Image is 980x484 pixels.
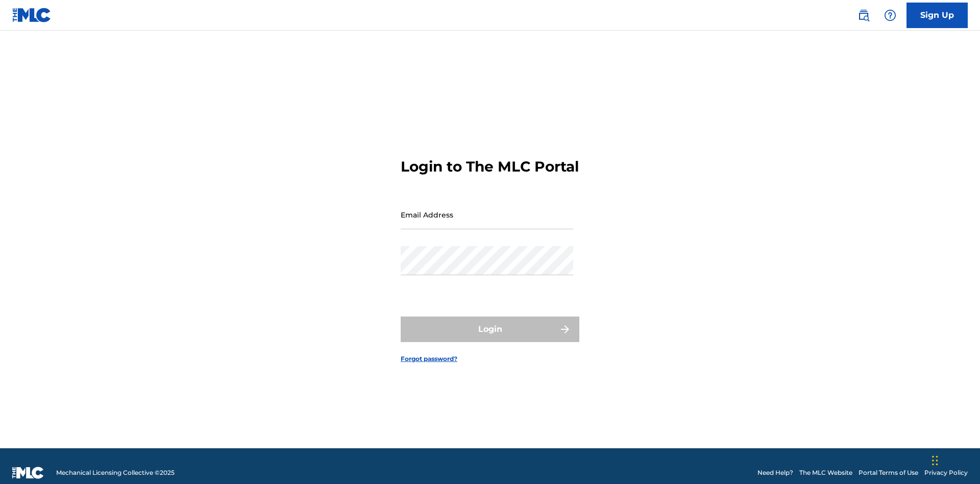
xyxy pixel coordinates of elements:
div: Drag [932,445,938,476]
img: search [857,9,870,21]
span: Mechanical Licensing Collective © 2025 [56,468,175,477]
img: logo [12,467,44,479]
a: Public Search [853,5,874,26]
a: Portal Terms of Use [859,468,918,477]
img: MLC Logo [12,8,52,22]
h3: Login to The MLC Portal [401,158,579,176]
img: help [884,9,896,21]
div: Help [880,5,900,26]
a: Need Help? [757,468,793,477]
a: Privacy Policy [924,468,968,477]
a: Forgot password? [401,354,457,364]
iframe: Chat Widget [929,435,980,484]
a: The MLC Website [799,468,852,477]
a: Sign Up [906,3,968,28]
